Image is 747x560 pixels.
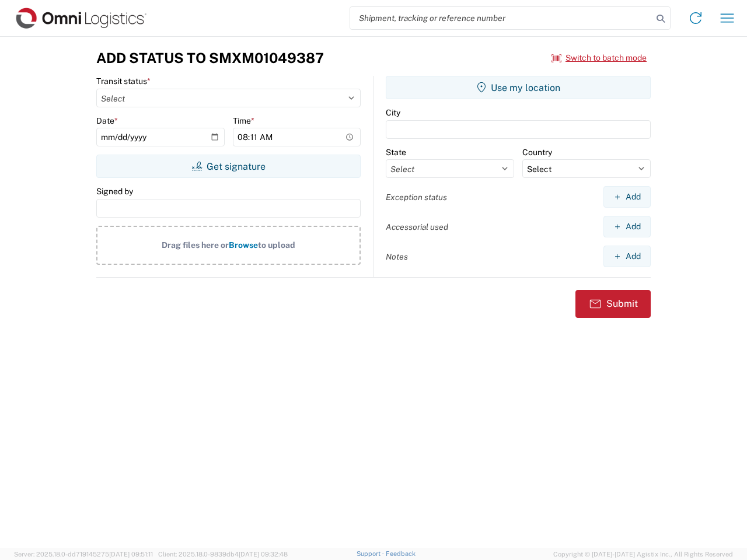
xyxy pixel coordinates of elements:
a: Feedback [386,550,416,557]
input: Shipment, tracking or reference number [350,7,652,29]
span: [DATE] 09:32:48 [239,551,288,558]
button: Submit [575,290,651,318]
span: Client: 2025.18.0-9839db4 [158,551,288,558]
label: State [386,147,406,157]
button: Add [603,186,651,208]
button: Use my location [386,76,651,99]
label: Notes [386,251,408,262]
button: Get signature [96,155,361,178]
h3: Add Status to SMXM01049387 [96,50,324,66]
button: Add [603,216,651,237]
label: Time [233,116,254,126]
label: Date [96,116,118,126]
label: City [386,107,400,118]
span: Drag files here or [162,240,229,250]
button: Add [603,246,651,267]
label: Signed by [96,186,133,197]
label: Accessorial used [386,222,448,232]
span: Server: 2025.18.0-dd719145275 [14,551,153,558]
span: [DATE] 09:51:11 [109,551,153,558]
span: Browse [229,240,258,250]
span: to upload [258,240,295,250]
button: Switch to batch mode [551,48,647,68]
label: Country [522,147,552,157]
span: Copyright © [DATE]-[DATE] Agistix Inc., All Rights Reserved [553,549,733,559]
a: Support [357,550,386,557]
label: Exception status [386,192,447,202]
label: Transit status [96,76,151,86]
